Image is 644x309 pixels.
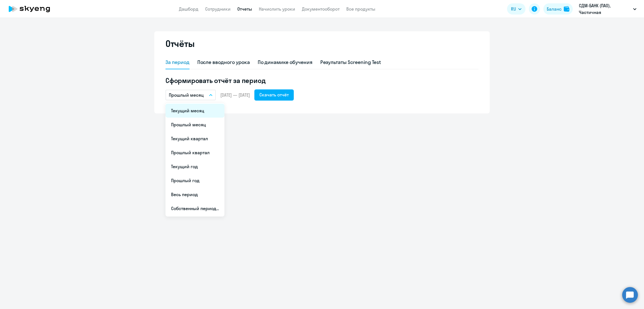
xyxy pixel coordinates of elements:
[220,92,250,98] span: [DATE] — [DATE]
[258,59,312,66] div: По динамике обучения
[579,2,631,16] p: СДМ-БАНК (ПАО), Частичная компенсация
[320,59,381,66] div: Результаты Screening Test
[165,59,190,66] div: За период
[259,6,295,12] a: Начислить уроки
[165,76,479,85] h5: Сформировать отчёт за период
[197,59,250,66] div: После вводного урока
[165,103,224,217] ul: RU
[237,6,252,12] a: Отчеты
[346,6,375,12] a: Все продукты
[165,90,216,100] button: Прошлый месяц
[302,6,340,12] a: Документооборот
[576,2,639,16] button: СДМ-БАНК (ПАО), Частичная компенсация
[165,38,195,49] h2: Отчёты
[507,3,525,15] button: RU
[259,91,289,98] div: Скачать отчёт
[511,6,516,12] span: RU
[205,6,231,12] a: Сотрудники
[547,6,562,12] div: Баланс
[169,92,204,98] p: Прошлый месяц
[254,89,294,101] button: Скачать отчёт
[179,6,198,12] a: Дашборд
[564,6,569,12] img: balance
[543,3,573,15] button: Балансbalance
